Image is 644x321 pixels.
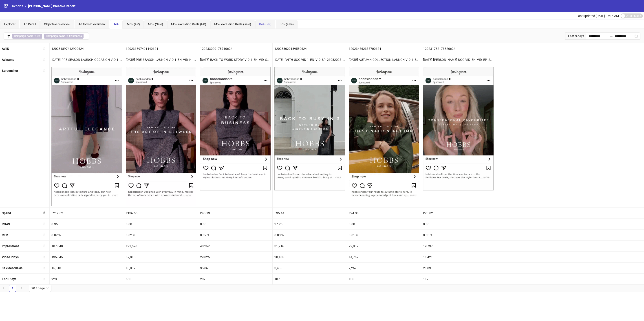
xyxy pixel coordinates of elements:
[42,69,46,72] span: sort-ascending
[421,219,495,229] div: 0.00
[198,219,272,229] div: 0.00
[42,277,46,281] span: sort-ascending
[42,47,46,50] span: sort-ascending
[200,67,271,190] img: Screenshot 120233020178710624
[347,230,421,240] div: 0.01 %
[14,35,33,38] b: Campaign name
[37,35,40,38] b: UK
[51,67,122,205] img: Screenshot 120231897412900624
[198,208,272,218] div: £45.19
[4,33,89,40] button: Campaign name ∋ UKCampaign name ∋ Awareness
[42,244,46,247] span: sort-ascending
[273,43,347,54] div: 120233020189580624
[421,54,495,65] div: [DATE]-[PERSON_NAME]-UGC-VID_EN_VID_EP_29072025_F_CC_SC13_None_UGC
[50,43,124,54] div: 120231897412900624
[42,255,46,259] span: sort-ascending
[274,67,345,190] img: Screenshot 120233020189580624
[2,266,22,270] b: 3s video views
[114,22,119,26] span: ToF
[50,274,124,284] div: 923
[421,43,495,54] div: 120231782173820624
[347,252,421,262] div: 14,767
[421,263,495,273] div: 2,389
[42,266,46,270] span: sort-ascending
[259,22,271,26] span: BoF (FP)
[50,230,124,240] div: 0.02 %
[50,252,124,262] div: 135,845
[273,241,347,251] div: 31,916
[7,35,10,38] span: filter
[124,54,198,65] div: [DATE]-PRE-SEASON-LAUNCH-VID-1_EN_VID_NI_28072025_F_CC_SC1_USP10_SEASONAL
[124,263,198,273] div: 10,037
[347,43,421,54] div: 120234562355700624
[25,4,26,9] li: /
[127,22,140,26] span: MoF (FP)
[421,208,495,218] div: £23.02
[347,219,421,229] div: 0.00
[2,244,19,248] b: Impressions
[44,22,70,26] span: Objective Overview
[31,285,49,292] span: 20 / page
[124,230,198,240] div: 0.02 %
[2,222,10,226] b: ROAS
[50,219,124,229] div: 0.95
[421,230,495,240] div: 0.03 %
[347,54,421,65] div: [DATE]-AUTUMN-COLLECTION-LAUNCH-VID-1_EN_VID_NI_02092025_F_CC_SC24_USP10_SEASONAL
[347,274,421,284] div: 135
[69,35,82,38] b: Awareness
[124,43,198,54] div: 120231897401440624
[2,58,14,61] b: Ad name
[9,285,16,292] a: 1
[12,34,42,39] span: ∋
[273,54,347,65] div: [DATE]-FAITH-UGC-VID-1_EN_VID_SP_21082025_F_CC_SC13_None_UGC
[78,22,106,26] span: Ad format overview
[349,67,419,205] img: Screenshot 120234562355700624
[9,285,16,292] li: 1
[42,233,46,236] span: sort-ascending
[50,54,124,65] div: [DATE]-PRE-SEASON-LAUNCH-OCCASION-VID-1_EN_VID_NI_30072025_F_CC_SC1_None_SEASONAL
[609,34,613,38] span: swap-right
[44,34,84,39] span: ∋
[198,263,272,273] div: 3,286
[198,54,272,65] div: [DATE]-BACK-TO-WORK-STORY-VID-1_EN_VID_SP_16082025_F_CC_SC1_None_
[347,241,421,251] div: 22,037
[50,241,124,251] div: 187,048
[565,33,586,40] div: Last 3 days
[273,263,347,273] div: 3,406
[273,274,347,284] div: 187
[29,285,51,292] div: Page Size
[124,219,198,229] div: 0.00
[42,58,46,61] span: sort-ascending
[20,287,23,289] span: right
[18,285,25,292] button: right
[198,241,272,251] div: 40,252
[2,211,11,215] b: Spend
[42,211,46,214] span: sort-descending
[214,22,251,26] span: MoF excluding Reels (sale)
[2,255,19,259] b: Video Plays
[347,208,421,218] div: £24.30
[18,285,25,292] li: Next Page
[126,67,196,205] img: Screenshot 120231897401440624
[421,241,495,251] div: 19,797
[124,274,198,284] div: 665
[609,34,613,38] span: to
[576,14,619,18] span: Last updated [DATE] 06:16 AM
[46,35,65,38] b: Campaign name
[124,208,198,218] div: £136.56
[2,47,9,50] b: Ad ID
[171,22,206,26] span: MoF excluding Reels (FP)
[42,222,46,225] span: sort-ascending
[2,277,16,281] b: ThruPlays
[273,230,347,240] div: 0.03 %
[24,22,36,26] span: Ad Detail
[4,22,15,26] span: Explorer
[2,233,8,237] b: CTR
[124,241,198,251] div: 121,598
[198,252,272,262] div: 29,025
[50,263,124,273] div: 15,610
[2,287,5,289] span: left
[148,22,163,26] span: MoF (Sale)
[421,252,495,262] div: 11,421
[273,219,347,229] div: 27.26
